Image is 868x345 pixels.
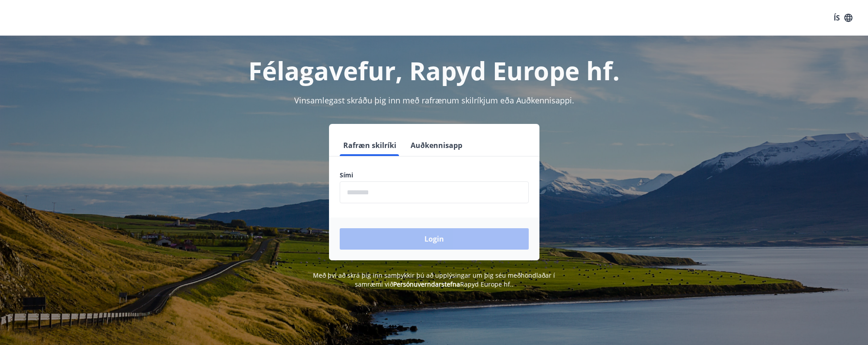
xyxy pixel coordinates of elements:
[393,280,460,288] a: Persónuverndarstefna
[829,10,857,26] button: ÍS
[407,135,466,156] button: Auðkennisapp
[340,171,529,180] label: Sími
[340,135,400,156] button: Rafræn skilríki
[294,95,574,106] span: Vinsamlegast skráðu þig inn með rafrænum skilríkjum eða Auðkennisappi.
[313,271,555,288] span: Með því að skrá þig inn samþykkir þú að upplýsingar um þig séu meðhöndlaðar í samræmi við Rapyd E...
[124,53,745,87] h1: Félagavefur, Rapyd Europe hf.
